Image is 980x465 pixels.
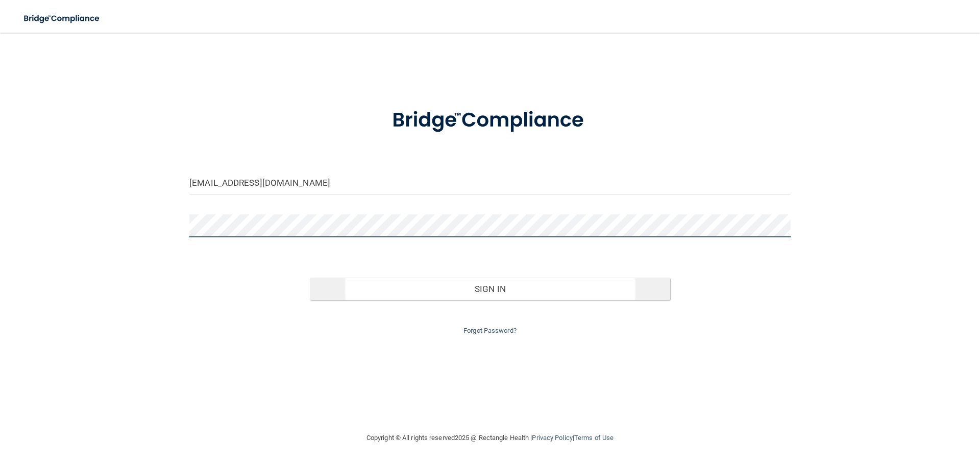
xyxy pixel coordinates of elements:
[304,422,676,454] div: Copyright © All rights reserved 2025 @ Rectangle Health | |
[310,278,671,300] button: Sign In
[15,8,109,29] img: bridge_compliance_login_screen.278c3ca4.svg
[574,434,614,442] a: Terms of Use
[463,327,517,334] a: Forgot Password?
[189,172,791,194] input: Email
[371,94,609,147] img: bridge_compliance_login_screen.278c3ca4.svg
[532,434,572,442] a: Privacy Policy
